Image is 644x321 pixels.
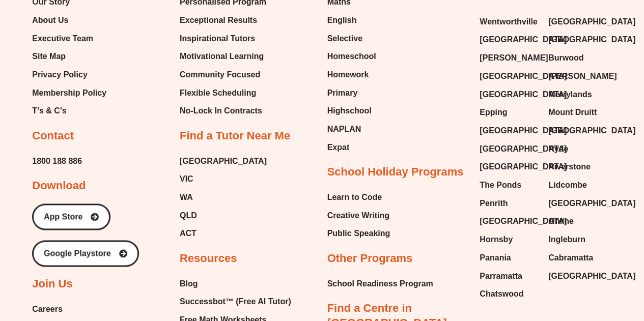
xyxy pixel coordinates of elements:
[327,31,362,46] span: Selective
[180,208,197,223] span: QLD
[180,226,267,241] a: ACT
[327,190,382,205] span: Learn to Code
[480,87,538,102] a: [GEOGRAPHIC_DATA]
[480,123,567,138] span: [GEOGRAPHIC_DATA]
[548,14,607,30] a: [GEOGRAPHIC_DATA]
[548,50,607,66] a: Burwood
[480,159,567,174] span: [GEOGRAPHIC_DATA]
[327,103,376,119] a: Highschool
[548,32,607,47] a: [GEOGRAPHIC_DATA]
[32,129,74,143] h2: Contact
[32,240,139,267] a: Google Playstore
[32,31,106,46] a: Executive Team
[548,159,607,174] a: Riverstone
[180,103,262,119] span: No-Lock In Contracts
[548,105,597,120] span: Mount Druitt
[480,105,538,120] a: Epping
[32,103,66,119] span: T’s & C’s
[548,196,635,211] span: [GEOGRAPHIC_DATA]
[548,14,635,30] span: [GEOGRAPHIC_DATA]
[327,13,376,28] a: English
[32,85,106,101] a: Membership Policy
[548,123,635,138] span: [GEOGRAPHIC_DATA]
[548,69,607,84] a: [PERSON_NAME]
[180,49,264,64] span: Motivational Learning
[180,154,267,169] a: [GEOGRAPHIC_DATA]
[548,123,607,138] a: [GEOGRAPHIC_DATA]
[480,141,538,157] a: [GEOGRAPHIC_DATA]
[180,190,193,205] span: WA
[480,196,508,211] span: Penrith
[180,294,291,309] span: Successbot™ (Free AI Tutor)
[548,50,583,66] span: Burwood
[548,87,607,102] a: Merrylands
[327,85,358,101] span: Primary
[327,190,390,205] a: Learn to Code
[327,140,350,155] span: Expat
[180,85,266,101] a: Flexible Scheduling
[32,103,106,119] a: T’s & C’s
[480,178,521,193] span: The Ponds
[480,105,507,120] span: Epping
[180,251,237,266] h2: Resources
[180,13,257,28] span: Exceptional Results
[327,140,376,155] a: Expat
[32,302,63,317] span: Careers
[32,67,106,82] a: Privacy Policy
[180,67,266,82] a: Community Focused
[327,251,413,266] h2: Other Programs
[44,249,111,257] span: Google Playstore
[480,69,567,84] span: [GEOGRAPHIC_DATA]
[327,208,389,223] span: Creative Writing
[180,85,256,101] span: Flexible Scheduling
[32,203,110,230] a: App Store
[180,31,266,46] a: Inspirational Tutors
[480,50,548,66] span: [PERSON_NAME]
[180,171,267,187] a: VIC
[180,129,290,143] h2: Find a Tutor Near Me
[327,67,369,82] span: Homework
[480,14,538,30] a: Wentworthville
[32,13,106,28] a: About Us
[548,178,607,193] a: Lidcombe
[548,178,587,193] span: Lidcombe
[480,196,538,211] a: Penrith
[32,13,68,28] span: About Us
[474,206,644,321] iframe: Chat Widget
[32,302,120,317] a: Careers
[180,226,197,241] span: ACT
[327,165,464,180] h2: School Holiday Programs
[327,13,357,28] span: English
[548,105,607,120] a: Mount Druitt
[480,87,567,102] span: [GEOGRAPHIC_DATA]
[548,159,591,174] span: Riverstone
[480,50,538,66] a: [PERSON_NAME]
[327,31,376,46] a: Selective
[32,67,88,82] span: Privacy Policy
[180,49,266,64] a: Motivational Learning
[32,154,82,169] a: 1800 188 886
[180,294,301,309] a: Successbot™ (Free AI Tutor)
[327,208,390,223] a: Creative Writing
[327,276,433,291] a: School Readiness Program
[327,226,390,241] a: Public Speaking
[327,122,361,137] span: NAPLAN
[480,69,538,84] a: [GEOGRAPHIC_DATA]
[180,13,266,28] a: Exceptional Results
[180,276,198,291] span: Blog
[32,49,66,64] span: Site Map
[480,141,567,157] span: [GEOGRAPHIC_DATA]
[180,103,266,119] a: No-Lock In Contracts
[327,49,376,64] a: Homeschool
[180,171,193,187] span: VIC
[180,208,267,223] a: QLD
[327,67,376,82] a: Homework
[327,103,372,119] span: Highschool
[548,87,592,102] span: Merrylands
[480,159,538,174] a: [GEOGRAPHIC_DATA]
